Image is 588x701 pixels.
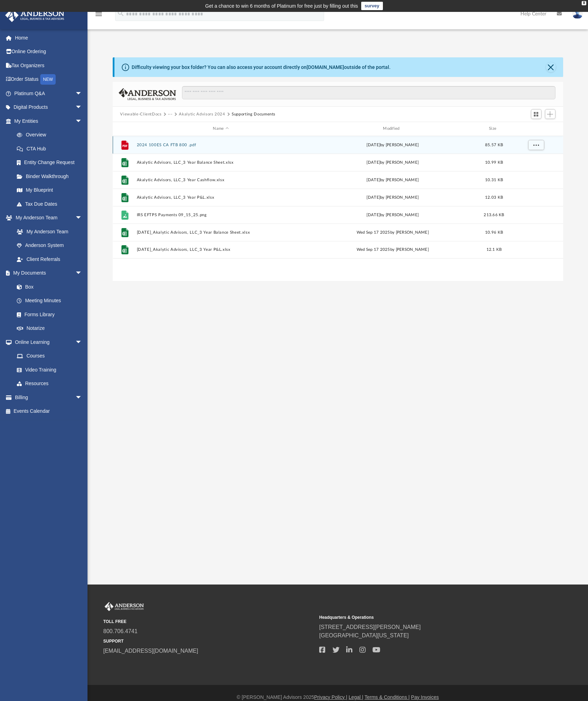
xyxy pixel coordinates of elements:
[5,100,93,114] a: Digital Productsarrow_drop_down
[136,126,305,132] div: Name
[308,142,477,148] div: [DATE] by [PERSON_NAME]
[308,194,477,200] div: [DATE] by [PERSON_NAME]
[319,632,409,638] a: [GEOGRAPHIC_DATA][US_STATE]
[75,335,89,349] span: arrow_drop_down
[582,1,586,5] div: close
[5,211,89,225] a: My Anderson Teamarrow_drop_down
[136,230,305,235] button: [DATE]_Akalytic Advisors, LLC_3 Year Balance Sheet.xlsx
[5,58,93,72] a: Tax Organizers
[87,694,588,701] div: © [PERSON_NAME] Advisors 2025
[5,390,93,404] a: Billingarrow_drop_down
[132,64,391,71] div: Difficulty viewing your box folder? You can also access your account directly on outside of the p...
[308,177,477,183] div: [DATE] by [PERSON_NAME]
[5,86,93,100] a: Platinum Q&Aarrow_drop_down
[5,45,93,59] a: Online Ordering
[136,160,305,165] button: Akalytic Advisors, LLC_3 Year Balance Sheet.xlsx
[75,100,89,115] span: arrow_drop_down
[308,229,477,235] div: Wed Sep 17 2025 by [PERSON_NAME]
[546,62,556,72] button: Close
[10,321,89,335] a: Notarize
[308,247,477,253] div: Wed Sep 17 2025 by [PERSON_NAME]
[314,694,348,700] a: Privacy Policy |
[5,114,93,128] a: My Entitiesarrow_drop_down
[10,377,89,391] a: Resources
[232,111,275,118] button: Supporting Documents
[136,247,305,252] button: [DATE]_Akalytic Advisors, LLC_3 Year P&L.xlsx
[531,109,541,119] button: Switch to Grid View
[10,142,93,156] a: CTA Hub
[485,230,503,234] span: 10.96 KB
[365,694,410,700] a: Terms & Conditions |
[5,266,89,280] a: My Documentsarrow_drop_down
[10,252,89,266] a: Client Referrals
[10,225,86,239] a: My Anderson Team
[10,128,93,142] a: Overview
[10,294,89,308] a: Meeting Minutes
[75,390,89,405] span: arrow_drop_down
[307,64,344,70] a: [DOMAIN_NAME]
[179,111,225,118] button: Akalytic Advisors 2024
[545,109,555,119] button: Add
[75,266,89,281] span: arrow_drop_down
[182,86,555,99] input: Search files and folders
[10,183,89,197] a: My Blueprint
[117,9,125,17] i: search
[10,363,86,377] a: Video Training
[361,2,383,10] a: survey
[572,9,583,19] img: User Pic
[308,212,477,218] div: [DATE] by [PERSON_NAME]
[5,335,89,349] a: Online Learningarrow_drop_down
[40,74,56,85] div: NEW
[485,178,503,182] span: 10.31 KB
[485,195,503,199] span: 12.03 KB
[319,624,421,630] a: [STREET_ADDRESS][PERSON_NAME]
[75,114,89,128] span: arrow_drop_down
[115,126,133,132] div: id
[480,126,508,132] div: Size
[528,140,544,150] button: More options
[485,160,503,164] span: 10.99 KB
[75,86,89,101] span: arrow_drop_down
[136,195,305,200] button: Akalytic Advisors, LLC_3 Year P&L.xlsx
[103,602,145,611] img: Anderson Advisors Platinum Portal
[10,307,86,321] a: Forms Library
[10,239,89,253] a: Anderson System
[349,694,363,700] a: Legal |
[75,211,89,225] span: arrow_drop_down
[136,178,305,182] button: Akalytic Advisors, LLC_3 Year Cashflow.xlsx
[10,156,93,170] a: Entity Change Request
[5,72,93,87] a: Order StatusNEW
[511,126,560,132] div: id
[484,213,504,217] span: 213.66 KB
[10,169,93,183] a: Binder Walkthrough
[411,694,439,700] a: Pay Invoices
[103,638,314,644] small: SUPPORT
[308,159,477,165] div: [DATE] by [PERSON_NAME]
[5,31,93,45] a: Home
[120,111,161,118] button: Viewable-ClientDocs
[94,10,103,18] i: menu
[103,618,314,625] small: TOLL FREE
[308,126,477,132] div: Modified
[103,628,138,634] a: 800.706.4741
[319,614,530,621] small: Headquarters & Operations
[136,143,305,147] button: 2024 100ES CA FTB 800 .pdf
[103,648,198,654] a: [EMAIL_ADDRESS][DOMAIN_NAME]
[168,111,173,118] button: ···
[10,197,93,211] a: Tax Due Dates
[486,248,502,252] span: 12.1 KB
[94,13,103,18] a: menu
[205,2,358,10] div: Get a chance to win 6 months of Platinum for free just by filling out this
[10,280,86,294] a: Box
[485,143,503,147] span: 85.57 KB
[136,213,305,217] button: IRS EFTPS Payments 09_15_25.png
[10,349,89,363] a: Courses
[113,136,563,281] div: grid
[5,404,93,418] a: Events Calendar
[3,8,66,22] img: Anderson Advisors Platinum Portal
